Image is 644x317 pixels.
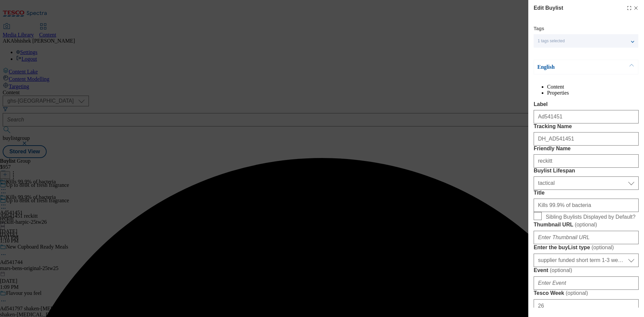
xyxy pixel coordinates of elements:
[534,231,639,244] input: Enter Thumbnail URL
[534,190,639,196] label: Title
[534,132,639,146] input: Enter Tracking Name
[538,39,565,44] span: 1 tags selected
[534,221,639,228] label: Thumbnail URL
[534,27,544,31] label: Tags
[534,4,563,12] h4: Edit Buylist
[547,84,639,90] li: Content
[534,101,639,107] label: Label
[537,64,608,70] p: English
[534,123,639,129] label: Tracking Name
[575,222,597,227] span: ( optional )
[534,276,639,290] input: Enter Event
[534,110,639,123] input: Enter Label
[534,168,639,174] label: Buylist Lifespan
[534,267,639,274] label: Event
[534,34,638,48] button: 1 tags selected
[534,199,639,212] input: Enter Title
[534,146,639,152] label: Friendly Name
[550,267,572,273] span: ( optional )
[534,244,639,251] label: Enter the buyList type
[534,154,639,168] input: Enter Friendly Name
[566,290,588,296] span: ( optional )
[534,299,639,313] input: Enter Tesco Week
[546,214,636,220] span: Sibling Buylists Displayed by Default?
[591,245,614,250] span: ( optional )
[534,290,639,297] label: Tesco Week
[547,90,639,96] li: Properties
